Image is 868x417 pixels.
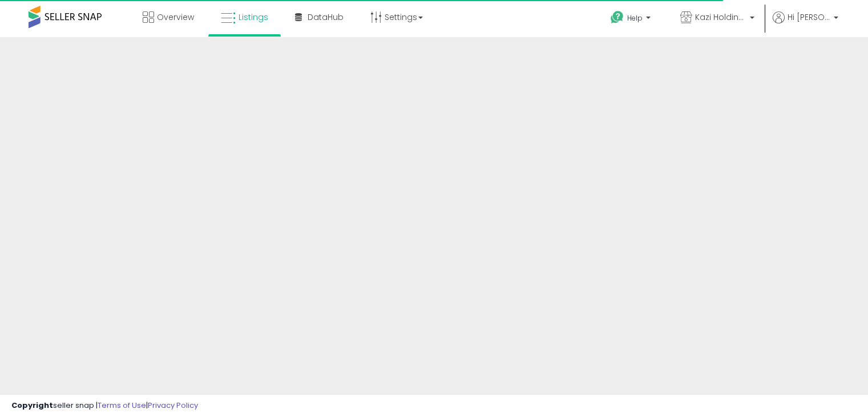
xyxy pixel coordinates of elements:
span: Help [627,13,643,23]
span: DataHub [308,11,344,23]
a: Terms of Use [98,400,146,411]
div: seller snap | | [11,400,198,411]
a: Privacy Policy [148,400,198,411]
span: Hi [PERSON_NAME] [788,11,830,23]
span: Kazi Holdings [695,11,746,23]
a: Help [601,2,662,37]
span: Listings [239,11,268,23]
span: Overview [157,11,194,23]
i: Get Help [610,10,624,25]
a: Hi [PERSON_NAME] [773,11,838,37]
strong: Copyright [11,400,53,411]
